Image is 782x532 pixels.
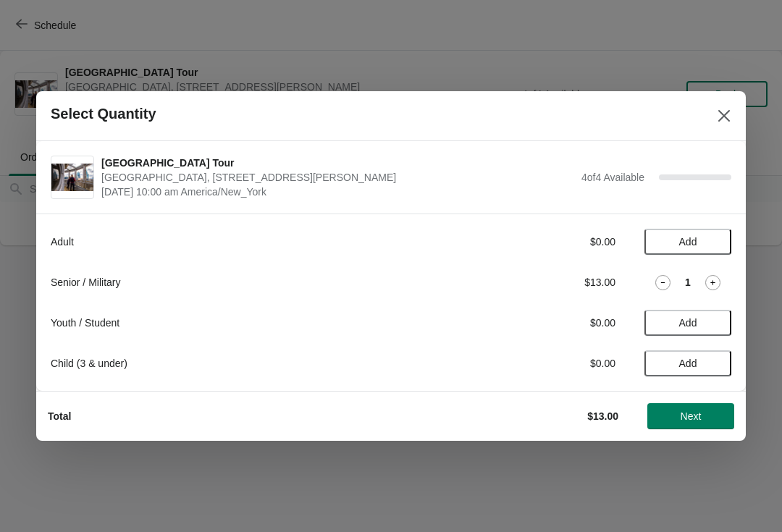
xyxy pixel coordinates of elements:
button: Next [647,403,734,429]
span: [GEOGRAPHIC_DATA] Tour [101,156,574,170]
img: City Hall Tower Tour | City Hall Visitor Center, 1400 John F Kennedy Boulevard Suite 121, Philade... [51,164,93,192]
strong: 1 [685,275,691,290]
div: Youth / Student [51,316,453,330]
span: Add [679,358,697,369]
span: Next [681,410,702,422]
div: Adult [51,235,453,249]
button: Add [644,310,731,336]
strong: $13.00 [587,410,618,422]
span: Add [679,317,697,329]
button: Add [644,229,731,255]
div: $13.00 [482,275,615,290]
button: Add [644,350,731,376]
span: [GEOGRAPHIC_DATA], [STREET_ADDRESS][PERSON_NAME] [101,170,574,185]
span: Add [679,236,697,248]
span: [DATE] 10:00 am America/New_York [101,185,574,199]
div: $0.00 [482,235,615,249]
div: Child (3 & under) [51,356,453,371]
span: 4 of 4 Available [581,172,644,183]
strong: Total [48,410,71,422]
div: Senior / Military [51,275,453,290]
div: $0.00 [482,356,615,371]
button: Close [711,103,737,129]
div: $0.00 [482,316,615,330]
h2: Select Quantity [51,106,156,122]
